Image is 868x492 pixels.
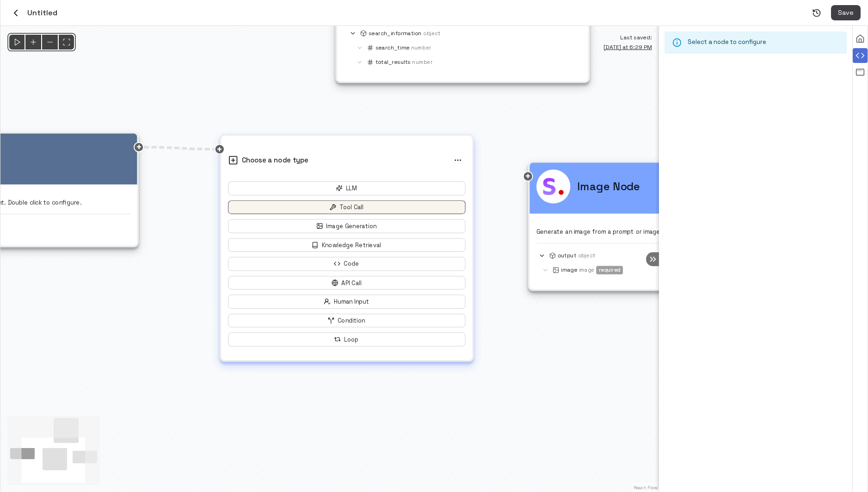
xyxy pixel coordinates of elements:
h6: Choose a node type [242,155,309,165]
button: Knowledge Retrieval [228,238,465,252]
span: Last saved: [620,33,652,43]
span: Number [412,58,432,67]
button: Human Input [228,295,465,309]
span: Thu, Aug 28, 2025 18:29 [603,43,652,52]
button: LLM [228,181,465,195]
p: search_information [369,30,422,37]
span: Object [578,251,595,260]
span: Image [579,266,595,274]
div: Configure a node [853,48,868,63]
p: search_time [376,44,409,52]
div: Drag to connect to next node or add new node [134,142,144,152]
button: Image Generation [228,219,465,233]
p: Image Node [577,178,640,195]
p: output [558,252,576,260]
div: Drag to connect to dependent node [215,144,225,154]
span: Number [411,44,431,52]
div: Select a node to configure [688,34,766,51]
p: Generate an image from a prompt or image. [536,227,774,236]
button: Code [228,257,465,271]
div: Drag to connect to dependent node [523,171,533,181]
button: menu [450,153,466,168]
g: Edge from trigger-PqivaTT8TzXR to node-UNyQh8StPymh [144,147,215,149]
div: required [596,266,623,274]
a: React Flow attribution [634,485,658,491]
span: Object [423,29,440,37]
button: API Call [228,276,465,290]
div: Overall configuration and settings of the agent [853,31,868,46]
button: Condition [228,313,465,327]
p: total_results [376,58,411,66]
p: image [561,266,577,274]
button: Loop [228,332,465,346]
div: View all agent runs [853,65,868,80]
button: Tool Call [228,200,465,214]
